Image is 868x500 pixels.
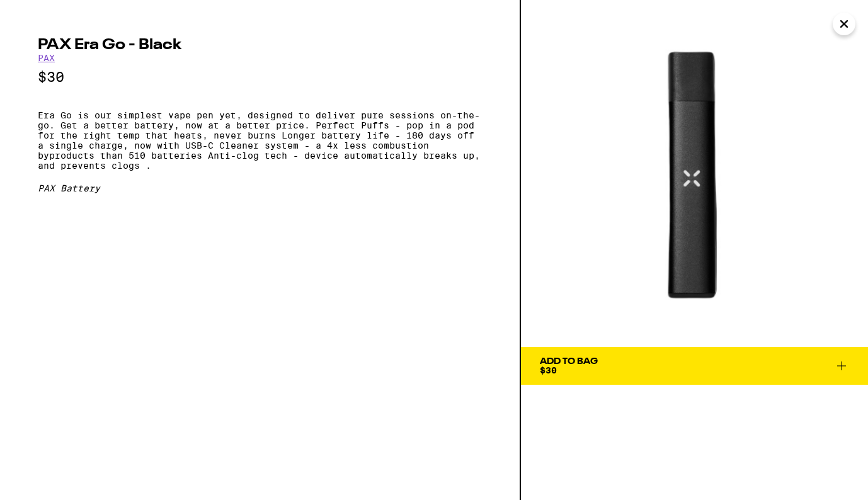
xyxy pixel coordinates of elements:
[8,9,91,19] span: Hi. Need any help?
[833,13,855,35] button: Close
[38,183,482,193] div: PAX Battery
[38,110,482,171] p: Era Go is our simplest vape pen yet, designed to deliver pure sessions on-the-go. Get a better ba...
[540,365,557,375] span: $30
[38,69,482,85] p: $30
[38,53,55,63] a: PAX
[521,347,868,385] button: Add To Bag$30
[540,357,598,366] div: Add To Bag
[38,38,482,53] h2: PAX Era Go - Black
